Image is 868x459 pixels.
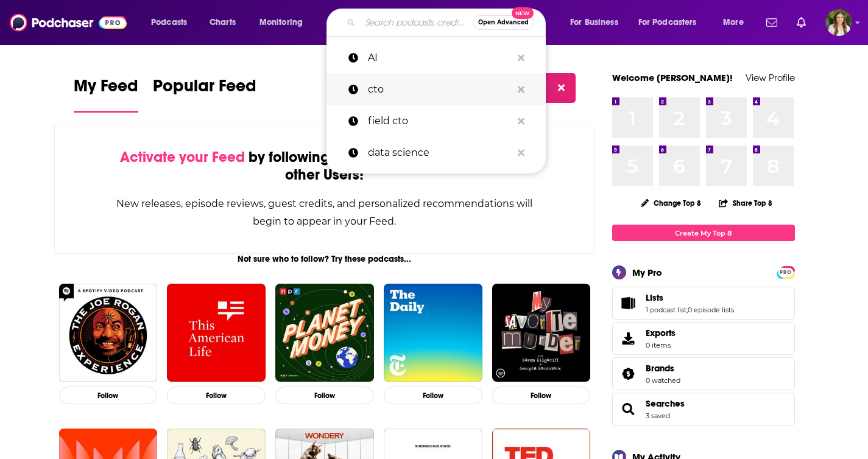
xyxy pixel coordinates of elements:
[718,191,773,215] button: Share Top 8
[368,42,512,74] p: AI
[632,267,662,278] div: My Pro
[492,387,591,404] button: Follow
[275,284,374,382] img: Planet Money
[825,9,852,36] img: User Profile
[59,284,158,382] img: The Joe Rogan Experience
[384,284,482,382] img: The Daily
[778,268,793,277] span: PRO
[612,322,795,355] a: Exports
[478,19,529,26] span: Open Advanced
[326,74,546,105] a: cto
[792,12,811,33] a: Show notifications dropdown
[630,13,715,32] button: open menu
[646,363,674,374] span: Brands
[633,195,709,211] button: Change Top 8
[723,14,744,31] span: More
[116,195,534,230] div: New releases, episode reviews, guest credits, and personalized recommendations will begin to appe...
[492,284,591,382] img: My Favorite Murder with Karen Kilgariff and Georgia Hardstark
[10,11,127,34] img: Podchaser - Follow, Share and Rate Podcasts
[646,328,676,338] span: Exports
[646,341,676,349] span: 0 items
[326,105,546,137] a: field cto
[616,330,641,347] span: Exports
[326,137,546,169] a: data science
[616,401,641,418] a: Searches
[616,295,641,312] a: Lists
[612,393,795,426] span: Searches
[612,225,795,241] a: Create My Top 8
[275,387,374,404] button: Follow
[59,387,158,404] button: Follow
[368,105,512,137] p: field cto
[570,14,618,31] span: For Business
[825,9,852,36] span: Logged in as lizchapa
[338,9,557,37] div: Search podcasts, credits, & more...
[778,267,793,276] a: PRO
[384,387,482,404] button: Follow
[715,13,759,32] button: open menu
[202,13,243,32] a: Charts
[825,9,852,36] button: Show profile menu
[646,412,670,420] a: 3 saved
[646,398,685,409] a: Searches
[143,13,203,32] button: open menu
[153,75,256,113] a: Popular Feed
[646,376,680,385] a: 0 watched
[167,284,266,382] img: This American Life
[646,292,734,303] a: Lists
[761,12,782,33] a: Show notifications dropdown
[360,13,473,32] input: Search podcasts, credits, & more...
[368,137,512,169] p: data science
[326,42,546,74] a: AI
[473,15,534,30] button: Open AdvancedNew
[612,287,795,320] span: Lists
[210,14,236,31] span: Charts
[259,14,303,31] span: Monitoring
[562,13,633,32] button: open menu
[688,306,734,314] a: 0 episode lists
[167,387,266,404] button: Follow
[638,14,697,31] span: For Podcasters
[251,13,319,32] button: open menu
[612,72,733,83] a: Welcome [PERSON_NAME]!
[120,148,245,166] span: Activate your Feed
[646,292,663,303] span: Lists
[616,365,641,382] a: Brands
[74,75,138,113] a: My Feed
[612,357,795,390] span: Brands
[151,14,187,31] span: Podcasts
[368,74,512,105] p: cto
[512,7,534,19] span: New
[646,306,686,314] a: 1 podcast list
[746,72,795,83] a: View Profile
[74,75,138,103] span: My Feed
[686,306,688,314] span: ,
[153,75,256,103] span: Popular Feed
[54,254,596,264] div: Not sure who to follow? Try these podcasts...
[116,149,534,184] div: by following Podcasts, Creators, Lists, and other Users!
[646,363,680,374] a: Brands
